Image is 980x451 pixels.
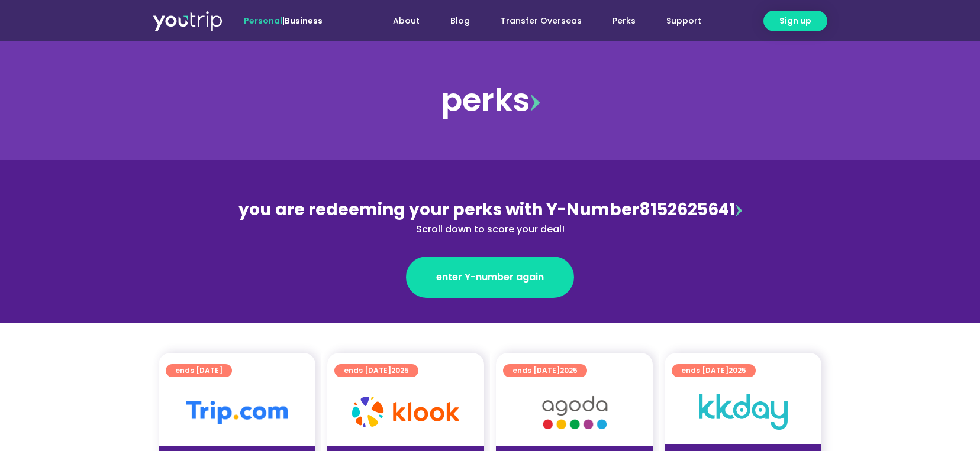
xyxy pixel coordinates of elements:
[354,10,717,32] nav: Menu
[728,365,746,375] span: 2025
[244,15,282,27] span: Personal
[244,15,323,27] span: |
[681,364,746,377] span: ends [DATE]
[560,365,578,375] span: 2025
[334,364,418,377] a: ends [DATE]2025
[503,364,587,377] a: ends [DATE]2025
[672,364,756,377] a: ends [DATE]2025
[344,364,409,377] span: ends [DATE]
[485,10,597,32] a: Transfer Overseas
[166,364,232,377] a: ends [DATE]
[233,197,747,236] div: 8152625641
[406,257,574,298] a: enter Y-number again
[285,15,323,27] a: Business
[512,364,578,377] span: ends [DATE]
[378,10,435,32] a: About
[391,365,409,375] span: 2025
[436,270,544,284] span: enter Y-number again
[435,10,485,32] a: Blog
[238,198,639,221] span: you are redeeming your perks with Y-Number
[597,10,651,32] a: Perks
[651,10,717,32] a: Support
[763,11,827,31] a: Sign up
[175,364,223,377] span: ends [DATE]
[233,222,747,236] div: Scroll down to score your deal!
[779,15,811,27] span: Sign up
